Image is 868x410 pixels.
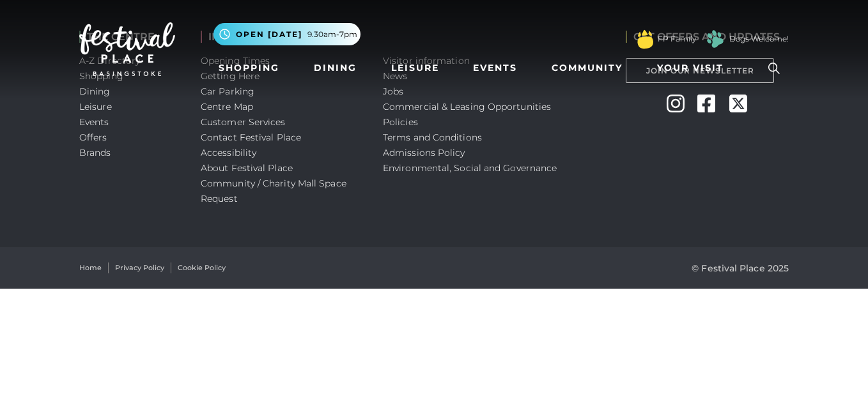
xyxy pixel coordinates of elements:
a: Commercial & Leasing Opportunities [383,101,551,112]
img: Festival Place Logo [79,22,175,76]
a: Brands [79,147,111,158]
span: Your Visit [657,61,724,75]
a: Dogs Welcome! [729,33,789,45]
button: Open [DATE] 9.30am-7pm [213,23,360,45]
a: Cookie Policy [178,262,226,273]
a: Dining [309,56,362,80]
a: Community / Charity Mall Space Request [201,178,346,204]
a: Policies [383,116,418,128]
a: Accessibility [201,147,256,158]
a: Home [79,262,102,273]
span: 9.30am-7pm [307,29,357,40]
a: Environmental, Social and Governance [383,162,557,174]
a: Contact Festival Place [201,132,301,143]
a: Privacy Policy [115,262,164,273]
a: Events [79,116,109,128]
a: Admissions Policy [383,147,465,158]
a: Leisure [79,101,112,112]
a: Terms and Conditions [383,132,482,143]
a: Shopping [213,56,284,80]
a: Your Visit [652,56,735,80]
a: Community [546,56,628,80]
a: Offers [79,132,107,143]
a: Events [468,56,522,80]
p: © Festival Place 2025 [692,261,789,276]
a: FP Family [658,33,696,45]
a: About Festival Place [201,162,293,174]
a: Centre Map [201,101,253,112]
a: Customer Services [201,116,286,128]
span: Open [DATE] [236,29,302,40]
a: Leisure [386,56,444,80]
